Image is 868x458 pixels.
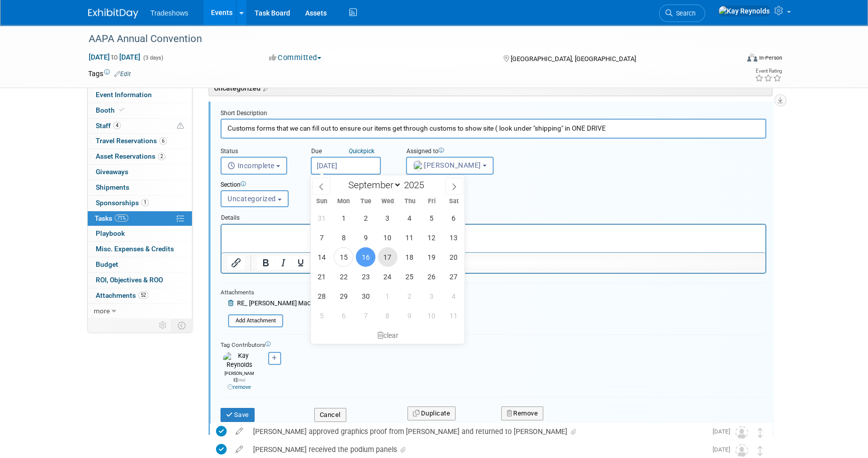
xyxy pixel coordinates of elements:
[311,147,391,157] div: Due
[713,446,735,453] span: [DATE]
[150,9,188,17] span: Tradeshows
[401,179,431,191] input: Year
[400,267,419,286] span: September 25, 2025
[96,91,152,99] span: Event Information
[96,106,126,114] span: Booth
[735,444,748,457] img: Unassigned
[312,306,331,325] span: October 5, 2025
[422,208,442,228] span: September 5, 2025
[659,5,705,22] a: Search
[88,134,192,149] a: Travel Reservations6
[356,247,375,267] span: September 16, 2025
[221,339,766,349] div: Tag Contributors
[311,157,381,175] input: Due Date
[334,228,353,247] span: September 8, 2025
[376,198,398,205] span: Wed
[261,83,269,93] a: Edit sections
[334,306,353,325] span: October 6, 2025
[88,257,192,272] a: Budget
[115,214,128,222] span: 71%
[275,256,292,270] button: Italic
[312,267,331,286] span: September 21, 2025
[356,286,375,306] span: September 30, 2025
[378,286,397,306] span: October 1, 2025
[311,198,333,205] span: Sun
[221,209,766,223] div: Details
[88,149,192,164] a: Asset Reservations2
[228,162,275,170] span: Incomplete
[88,180,192,195] a: Shipments
[248,441,707,458] div: [PERSON_NAME] received the podium panels
[312,247,331,267] span: September 14, 2025
[223,352,256,369] img: Kay Reynolds
[221,288,419,297] div: Attachments
[312,286,331,306] span: September 28, 2025
[88,226,192,241] a: Playbook
[85,30,723,48] div: AAPA Annual Convention
[378,208,397,228] span: September 3, 2025
[96,260,118,268] span: Budget
[755,69,782,74] div: Event Rating
[378,247,397,267] span: September 17, 2025
[444,286,464,306] span: October 4, 2025
[172,319,192,332] td: Toggle Event Tabs
[334,208,353,228] span: September 1, 2025
[266,53,325,63] button: Committed
[444,208,464,228] span: September 6, 2025
[88,103,192,118] a: Booth
[248,423,707,440] div: [PERSON_NAME] approved graphics proof from [PERSON_NAME] and returned to [PERSON_NAME]
[154,319,172,332] td: Personalize Event Tab Strip
[221,147,296,157] div: Status
[443,198,465,205] span: Sat
[344,179,401,191] select: Month
[228,384,251,390] a: remove
[747,54,757,62] img: Format-Inperson.png
[221,109,766,119] div: Short Description
[141,199,149,206] span: 1
[718,6,770,17] img: Kay Reynolds
[96,183,129,191] span: Shipments
[311,327,465,344] div: clear
[96,152,165,160] span: Asset Reservations
[113,122,121,129] span: 4
[138,291,148,299] span: 52
[444,306,464,325] span: October 11, 2025
[422,228,442,247] span: September 12, 2025
[257,256,274,270] button: Bold
[312,228,331,247] span: September 7, 2025
[96,229,125,237] span: Playbook
[159,137,167,145] span: 6
[88,304,192,319] a: more
[237,378,246,382] span: (me)
[88,88,192,103] a: Event Information
[177,122,184,131] span: Potential Scheduling Conflict -- at least one attendee is tagged in another overlapping event.
[356,228,375,247] span: September 9, 2025
[758,428,763,437] i: Move task
[356,208,375,228] span: September 2, 2025
[349,148,363,155] i: Quick
[119,107,124,113] i: Booth reservation complete
[334,286,353,306] span: September 29, 2025
[94,307,110,315] span: more
[237,300,419,307] span: RE_ [PERSON_NAME] Machine - AAPA Annual Convention (1).msg
[444,247,464,267] span: September 20, 2025
[398,198,420,205] span: Thu
[88,211,192,226] a: Tasks71%
[400,228,419,247] span: September 11, 2025
[96,168,128,176] span: Giveaways
[406,147,531,157] div: Assigned to
[223,369,256,391] div: [PERSON_NAME]
[407,406,456,420] button: Duplicate
[228,256,245,270] button: Insert/edit link
[420,198,443,205] span: Fri
[221,181,720,190] div: Section
[422,247,442,267] span: September 19, 2025
[88,288,192,303] a: Attachments52
[713,428,735,435] span: [DATE]
[356,267,375,286] span: September 23, 2025
[444,228,464,247] span: September 13, 2025
[356,306,375,325] span: October 7, 2025
[406,157,494,175] button: [PERSON_NAME]
[96,122,121,130] span: Staff
[679,52,782,67] div: Event Format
